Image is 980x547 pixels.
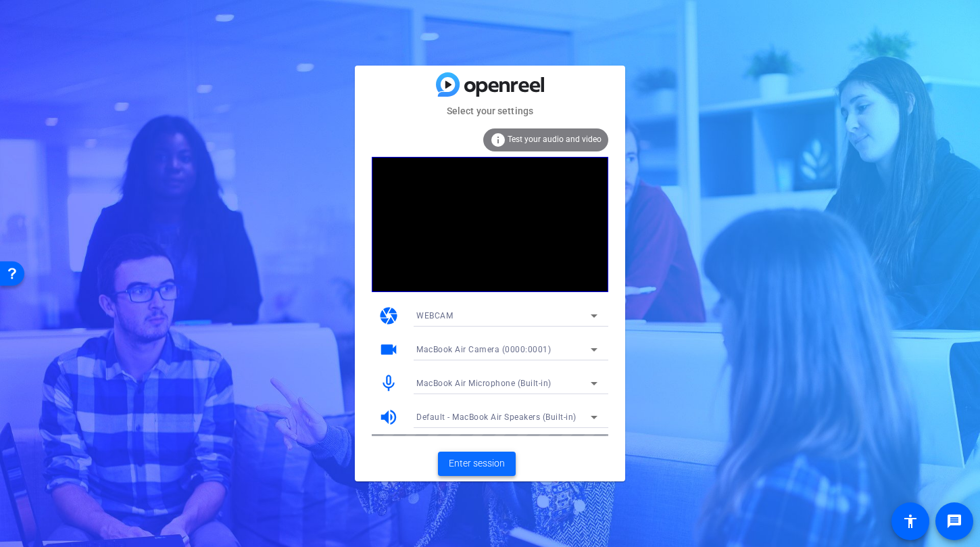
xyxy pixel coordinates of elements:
[378,339,399,360] mat-icon: videocam
[378,373,399,394] mat-icon: mic_none
[416,379,552,388] span: MacBook Air Microphone (Built-in)
[438,452,516,476] button: Enter session
[490,132,506,148] mat-icon: info
[902,513,918,529] mat-icon: accessibility
[416,311,453,320] span: WEBCAM
[449,456,505,471] span: Enter session
[416,412,577,422] span: Default - MacBook Air Speakers (Built-in)
[508,135,602,144] span: Test your audio and video
[946,513,962,529] mat-icon: message
[436,72,544,96] img: blue-gradient.svg
[378,407,399,427] mat-icon: volume_up
[378,306,399,326] mat-icon: camera
[355,103,625,118] mat-card-subtitle: Select your settings
[416,345,551,354] span: MacBook Air Camera (0000:0001)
